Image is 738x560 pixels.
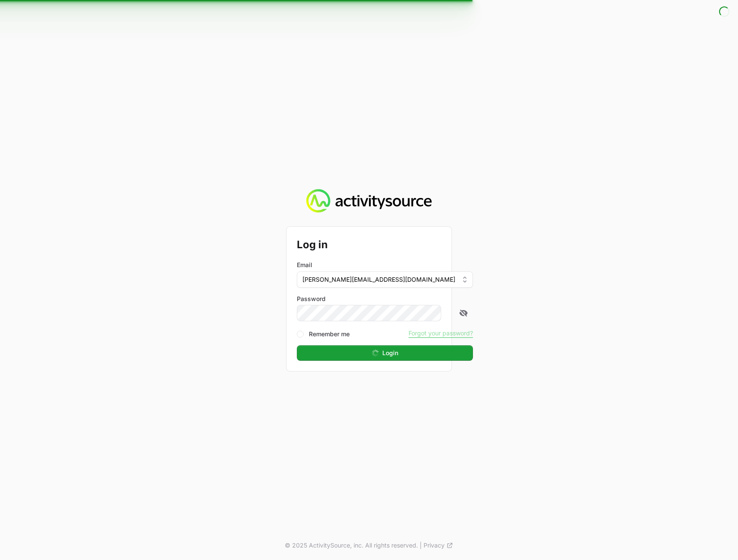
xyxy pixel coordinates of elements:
[285,541,418,550] p: © 2025 ActivitySource, inc. All rights reserved.
[309,330,350,338] label: Remember me
[306,189,431,213] img: Activity Source
[420,541,422,550] span: |
[382,348,398,358] span: Login
[302,275,455,284] span: [PERSON_NAME][EMAIL_ADDRESS][DOMAIN_NAME]
[297,237,473,253] h2: Log in
[297,271,473,288] button: [PERSON_NAME][EMAIL_ADDRESS][DOMAIN_NAME]
[297,345,473,361] button: Login
[424,541,453,550] a: Privacy
[297,295,473,303] label: Password
[297,261,312,269] label: Email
